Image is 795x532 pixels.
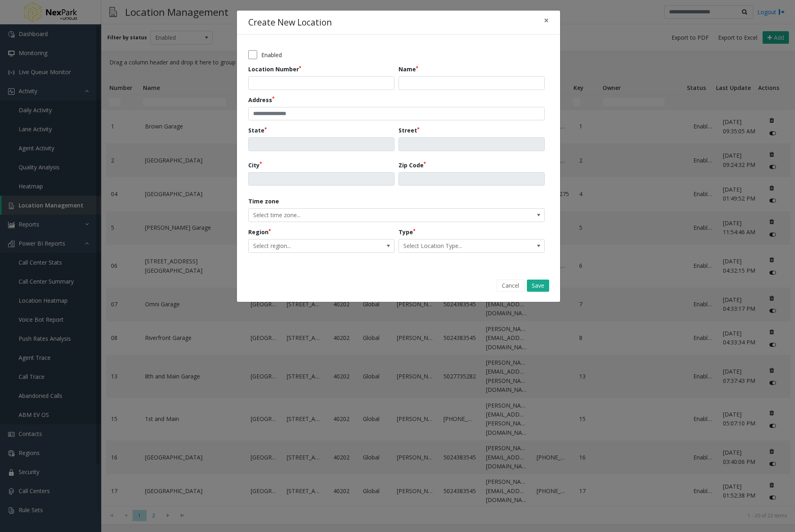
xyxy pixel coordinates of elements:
label: Time zone [248,197,279,205]
span: Select Location Type... [399,239,515,252]
h4: Create New Location [248,16,332,29]
label: Location Number [248,65,301,73]
span: × [544,15,549,26]
button: Close [538,11,554,30]
label: Enabled [261,51,282,59]
label: City [248,161,262,169]
label: Region [248,228,271,236]
label: Name [399,65,418,73]
label: Address [248,96,275,104]
button: Save [527,280,549,292]
label: State [248,126,267,135]
span: Select region... [249,239,365,252]
app-dropdown: The timezone is automatically set based on the address and cannot be edited. [248,211,545,218]
label: Street [399,126,420,135]
span: Select time zone... [249,209,485,222]
label: Type [399,228,416,236]
button: Cancel [497,280,524,292]
label: Zip Code [399,161,426,169]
